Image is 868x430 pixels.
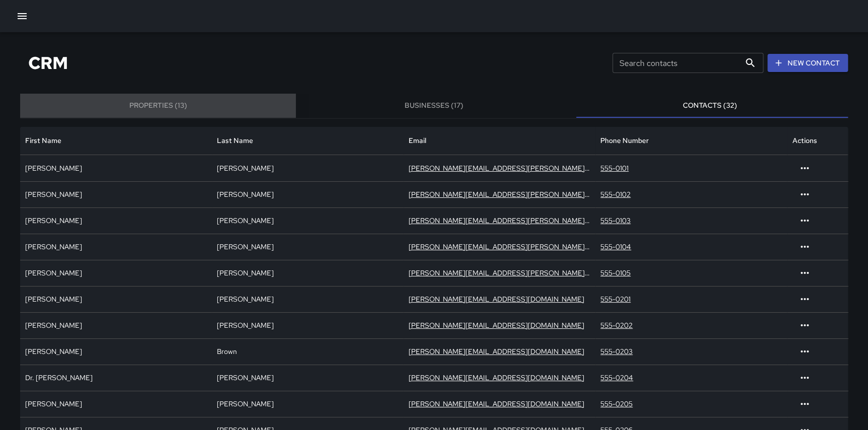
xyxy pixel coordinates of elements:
[20,234,212,260] div: Jennifer
[296,94,572,118] button: Businesses (17)
[212,391,404,417] div: Anderson
[409,190,641,199] a: [PERSON_NAME][EMAIL_ADDRESS][PERSON_NAME][DOMAIN_NAME]
[212,207,404,234] div: Chen
[212,234,404,260] div: Davis
[409,295,584,304] a: [PERSON_NAME][EMAIL_ADDRESS][DOMAIN_NAME]
[217,136,253,145] div: Last Name
[409,242,641,251] a: [PERSON_NAME][EMAIL_ADDRESS][PERSON_NAME][DOMAIN_NAME]
[212,338,404,365] div: Brown
[20,286,212,312] div: Tony
[20,155,212,181] div: John
[20,207,212,234] div: Mike
[409,373,584,382] a: [PERSON_NAME][EMAIL_ADDRESS][DOMAIN_NAME]
[409,164,641,173] a: [PERSON_NAME][EMAIL_ADDRESS][PERSON_NAME][DOMAIN_NAME]
[572,94,848,118] button: Contacts (32)
[792,136,817,145] div: Actions
[20,365,212,391] div: Dr. Emily
[409,399,584,408] a: [PERSON_NAME][EMAIL_ADDRESS][DOMAIN_NAME]
[409,321,584,330] a: [PERSON_NAME][EMAIL_ADDRESS][DOMAIN_NAME]
[600,136,649,145] div: Phone Number
[409,216,641,225] a: [PERSON_NAME][EMAIL_ADDRESS][PERSON_NAME][DOMAIN_NAME]
[212,260,404,286] div: Wilson
[212,181,404,207] div: Johnson
[409,347,584,356] a: [PERSON_NAME][EMAIL_ADDRESS][DOMAIN_NAME]
[20,181,212,207] div: Sarah
[28,52,68,74] h4: CRM
[600,321,633,330] a: 555-0202
[20,338,212,365] div: David
[600,268,630,277] a: 555-0105
[600,399,633,408] a: 555-0205
[600,216,630,225] a: 555-0103
[600,164,628,173] a: 555-0101
[409,268,641,277] a: [PERSON_NAME][EMAIL_ADDRESS][PERSON_NAME][DOMAIN_NAME]
[600,190,630,199] a: 555-0102
[20,260,212,286] div: Robert
[600,242,631,251] a: 555-0104
[20,312,212,338] div: Lisa
[212,286,404,312] div: Rodriguez
[20,391,212,417] div: Dr. James
[600,373,633,382] a: 555-0204
[25,136,61,145] div: First Name
[767,54,848,73] button: New Contact
[409,136,426,145] div: Email
[212,155,404,181] div: Smith
[212,312,404,338] div: Martinez
[212,365,404,391] div: Taylor
[20,94,296,118] button: Properties (13)
[600,295,630,304] a: 555-0201
[600,347,633,356] a: 555-0203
